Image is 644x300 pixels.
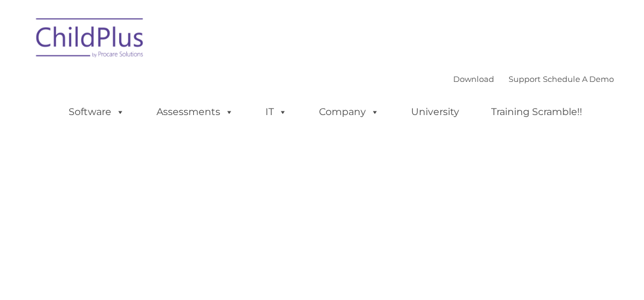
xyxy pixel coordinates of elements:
a: University [399,100,471,124]
img: ChildPlus by Procare Solutions [30,10,150,70]
a: Software [57,100,137,124]
a: Assessments [144,100,246,124]
a: Company [307,100,391,124]
a: IT [253,100,299,124]
a: Support [509,74,540,84]
a: Download [453,74,494,84]
a: Schedule A Demo [543,74,614,84]
font: | [453,74,614,84]
a: Training Scramble!! [479,100,594,124]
